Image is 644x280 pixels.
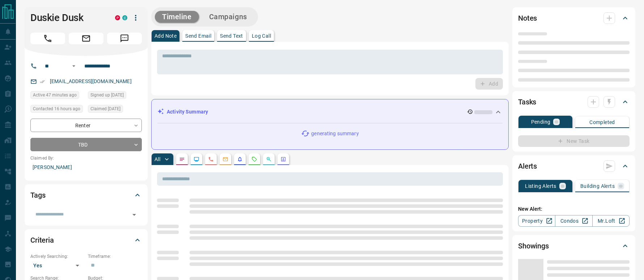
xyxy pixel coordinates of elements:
a: Property [518,215,555,227]
div: Activity Summary [157,105,503,119]
span: Message [107,33,142,44]
p: Send Email [185,33,211,38]
h2: Criteria [30,234,54,246]
a: [EMAIL_ADDRESS][DOMAIN_NAME] [50,78,132,84]
span: Call [30,33,65,44]
div: Wed Oct 15 2025 [30,91,84,101]
div: Notes [518,9,630,27]
p: Timeframe: [88,253,142,260]
p: Actively Searching: [30,253,84,260]
p: Log Call [252,33,271,38]
div: Yes [30,260,84,271]
p: Send Text [220,33,243,38]
button: Open [69,62,78,70]
div: Showings [518,237,630,255]
p: generating summary [311,130,359,137]
span: Contacted 16 hours ago [33,105,80,112]
p: Add Note [154,33,177,38]
span: Email [69,33,103,44]
h2: Alerts [518,160,537,172]
span: Signed up [DATE] [90,91,124,99]
svg: Requests [251,156,257,162]
div: Tue Jan 11 2022 [88,91,142,101]
div: Criteria [30,231,142,249]
svg: Lead Browsing Activity [194,156,199,162]
span: Active 47 minutes ago [33,91,77,99]
a: Mr.Loft [592,215,630,227]
svg: Opportunities [266,156,272,162]
span: Claimed [DATE] [90,105,120,112]
p: New Alert: [518,205,630,213]
svg: Emails [223,156,228,162]
button: Timeline [155,11,199,23]
h2: Tags [30,189,45,201]
h2: Showings [518,240,549,252]
svg: Notes [179,156,185,162]
div: Alerts [518,157,630,175]
div: condos.ca [122,15,127,20]
p: Listing Alerts [525,184,556,189]
div: property.ca [115,15,120,20]
h1: Duskie Dusk [30,12,104,24]
div: Renter [30,119,142,132]
div: TBD [30,138,142,151]
button: Campaigns [202,11,254,23]
svg: Email Verified [40,79,45,84]
svg: Calls [208,156,214,162]
div: Tue Oct 14 2025 [30,105,84,115]
button: Open [129,210,139,220]
h2: Notes [518,12,537,24]
div: Tasks [518,93,630,111]
h2: Tasks [518,96,536,108]
p: Building Alerts [580,184,615,189]
svg: Listing Alerts [237,156,243,162]
p: Activity Summary [167,108,208,116]
div: Tags [30,186,142,204]
div: Tue Jan 11 2022 [88,105,142,115]
svg: Agent Actions [280,156,286,162]
a: Condos [555,215,592,227]
p: All [154,157,160,162]
p: Claimed By: [30,155,142,161]
p: Pending [531,119,551,124]
p: [PERSON_NAME] [30,161,142,173]
p: Completed [589,120,615,125]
